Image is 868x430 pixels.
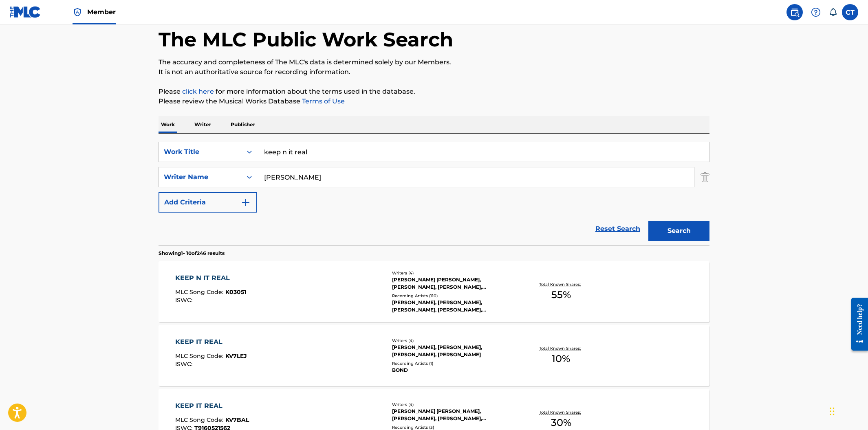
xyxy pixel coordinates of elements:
[87,7,116,17] span: Member
[159,57,709,67] p: The accuracy and completeness of The MLC's data is determined solely by our Members.
[175,416,225,423] span: MLC Song Code :
[164,147,237,157] div: Work Title
[175,401,249,411] div: KEEP IT REAL
[827,391,868,430] iframe: Chat Widget
[175,273,246,283] div: KEEP N IT REAL
[552,351,570,366] span: 10 %
[551,287,571,302] span: 55 %
[159,325,709,386] a: KEEP IT REALMLC Song Code:KV7LEJISWC:Writers (4)[PERSON_NAME], [PERSON_NAME], [PERSON_NAME], [PER...
[159,261,709,322] a: KEEP N IT REALMLC Song Code:K03051ISWC:Writers (4)[PERSON_NAME] [PERSON_NAME], [PERSON_NAME], [PE...
[159,192,257,213] button: Add Criteria
[192,116,214,133] p: Writer
[790,7,800,17] img: search
[228,116,258,133] p: Publisher
[175,337,247,347] div: KEEP IT REAL
[392,276,515,291] div: [PERSON_NAME] [PERSON_NAME], [PERSON_NAME], [PERSON_NAME], [PERSON_NAME]
[225,352,247,360] span: KV7LEJ
[175,288,225,296] span: MLC Song Code :
[175,352,225,360] span: MLC Song Code :
[811,7,821,17] img: help
[392,293,515,299] div: Recording Artists ( 110 )
[159,97,709,106] p: Please review the Musical Works Database
[10,6,41,18] img: MLC Logo
[539,281,583,287] p: Total Known Shares:
[701,167,709,187] img: Delete Criterion
[392,338,515,344] div: Writers ( 4 )
[73,7,82,17] img: Top Rightsholder
[164,172,237,182] div: Writer Name
[786,4,803,20] a: Public Search
[175,296,194,304] span: ISWC :
[591,220,644,238] a: Reset Search
[842,4,858,20] div: User Menu
[300,97,345,105] a: Terms of Use
[225,416,249,423] span: KV7BAL
[808,4,824,20] div: Help
[392,299,515,314] div: [PERSON_NAME], [PERSON_NAME], [PERSON_NAME], [PERSON_NAME], [PERSON_NAME], [PERSON_NAME], [PERSON...
[159,27,453,52] h1: The MLC Public Work Search
[648,221,709,241] button: Search
[225,288,246,296] span: K03051
[539,409,583,415] p: Total Known Shares:
[175,360,194,368] span: ISWC :
[392,408,515,422] div: [PERSON_NAME] [PERSON_NAME], [PERSON_NAME], [PERSON_NAME], [PERSON_NAME]
[845,291,868,357] iframe: Resource Center
[539,345,583,351] p: Total Known Shares:
[159,250,225,257] p: Showing 1 - 10 of 246 results
[392,366,515,374] div: BOND
[159,87,709,97] p: Please for more information about the terms used in the database.
[241,197,251,207] img: 9d2ae6d4665cec9f34b9.svg
[551,415,571,430] span: 30 %
[159,142,709,245] form: Search Form
[830,399,835,423] div: Drag
[829,8,837,16] div: Notifications
[392,360,515,366] div: Recording Artists ( 1 )
[392,344,515,358] div: [PERSON_NAME], [PERSON_NAME], [PERSON_NAME], [PERSON_NAME]
[159,67,709,77] p: It is not an authoritative source for recording information.
[182,88,214,95] a: click here
[159,116,177,133] p: Work
[392,270,515,276] div: Writers ( 4 )
[392,401,515,408] div: Writers ( 4 )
